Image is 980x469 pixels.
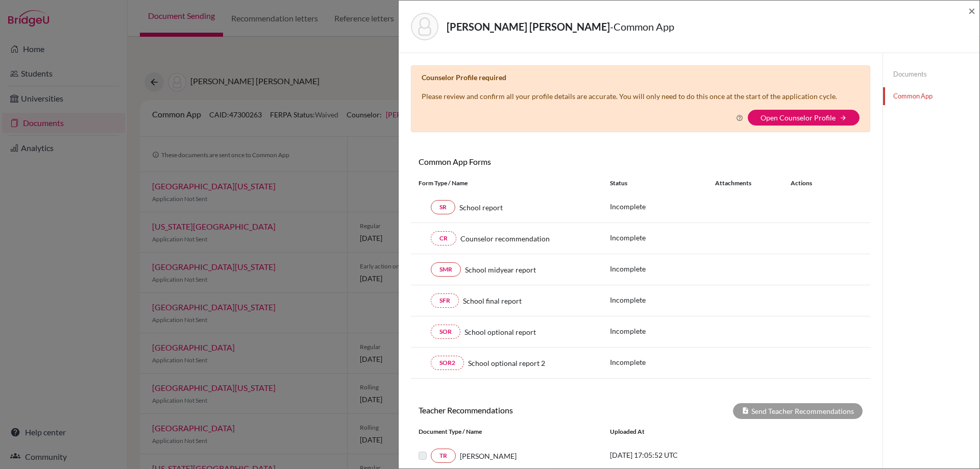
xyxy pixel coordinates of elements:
div: Attachments [715,179,778,188]
p: [DATE] 17:05:52 UTC [610,450,748,460]
div: Status [610,179,715,188]
h6: Teacher Recommendations [411,405,641,415]
p: Incomplete [610,357,715,367]
a: SOR2 [431,356,464,370]
button: Close [968,5,975,17]
p: Incomplete [610,201,715,212]
p: Please review and confirm all your profile details are accurate. You will only need to do this on... [422,91,837,102]
span: × [968,3,975,18]
h6: Common App Forms [411,157,641,166]
a: Open Counselor Profile [761,113,836,122]
span: School report [459,202,503,213]
a: Common App [883,87,979,105]
a: Documents [883,65,979,83]
span: School optional report [464,327,536,337]
div: Send Teacher Recommendations [733,403,863,419]
p: Incomplete [610,232,715,243]
span: [PERSON_NAME] [460,451,517,461]
a: SFR [431,293,459,308]
span: Counselor recommendation [460,233,550,244]
div: Form Type / Name [411,179,602,188]
span: School midyear report [465,264,536,275]
button: Open Counselor Profilearrow_forward [748,110,860,126]
strong: [PERSON_NAME] [PERSON_NAME] [447,20,610,33]
span: School final report [463,295,522,306]
a: TR [431,449,456,463]
b: Counselor Profile required [422,73,506,82]
p: Incomplete [610,294,715,305]
i: arrow_forward [840,114,847,121]
a: SMR [431,262,461,277]
span: School optional report 2 [468,358,545,368]
span: - Common App [610,20,674,33]
a: SR [431,200,455,214]
div: Document Type / Name [411,427,602,436]
a: CR [431,231,456,245]
p: Incomplete [610,263,715,274]
a: SOR [431,325,460,339]
p: Incomplete [610,326,715,336]
div: Actions [778,179,842,188]
div: Uploaded at [602,427,755,436]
